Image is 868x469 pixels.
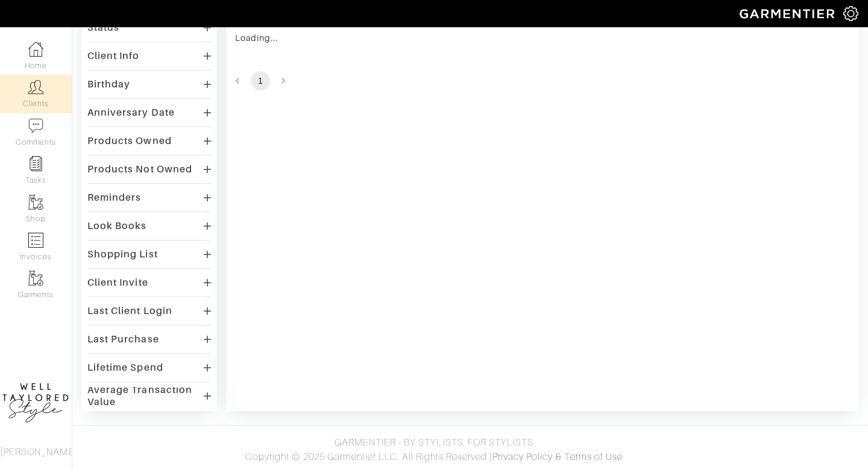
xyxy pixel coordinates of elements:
[734,3,843,24] img: garmentier-logo-header-white-b43fb05a5012e4ada735d5af1a66efaba907eab6374d6393d1fbf88cb4ef424d.png
[492,452,623,462] a: Privacy Policy & Terms of Use
[235,32,477,44] div: Loading...
[87,135,172,147] div: Products Owned
[28,233,43,248] img: orders-icon-0abe47150d42831381b5fb84f609e132dff9fe21cb692f30cb5eec754e2cba89.png
[28,42,43,57] img: dashboard-icon-dbcd8f5a0b271acd01030246c82b418ddd0df26cd7fceb0bd07c9910d44c42f6.png
[87,305,172,317] div: Last Client Login
[87,277,148,289] div: Client Invite
[87,163,192,175] div: Products Not Owned
[87,362,163,374] div: Lifetime Spend
[87,192,141,204] div: Reminders
[28,80,43,95] img: clients-icon-6bae9207a08558b7cb47a8932f037763ab4055f8c8b6bfacd5dc20c3e0201464.png
[87,248,158,260] div: Shopping List
[28,118,43,133] img: comment-icon-a0a6a9ef722e966f86d9cbdc48e553b5cf19dbc54f86b18d962a5391bc8f6eb6.png
[87,78,130,90] div: Birthday
[28,195,43,210] img: garments-icon-b7da505a4dc4fd61783c78ac3ca0ef83fa9d6f193b1c9dc38574b1d14d53ca28.png
[87,50,140,62] div: Client Info
[87,22,119,34] div: Status
[28,271,43,286] img: garments-icon-b7da505a4dc4fd61783c78ac3ca0ef83fa9d6f193b1c9dc38574b1d14d53ca28.png
[87,333,159,345] div: Last Purchase
[87,107,175,119] div: Anniversary Date
[87,220,147,232] div: Look Books
[28,156,43,171] img: reminder-icon-8004d30b9f0a5d33ae49ab947aed9ed385cf756f9e5892f1edd6e32f2345188e.png
[87,384,204,408] div: Average Transaction Value
[226,71,859,90] nav: pagination navigation
[245,452,489,462] span: Copyright © 2025 Garmentier LLC. All Rights Reserved.
[251,71,270,90] button: page 1
[843,6,858,21] img: gear-icon-white-bd11855cb880d31180b6d7d6211b90ccbf57a29d726f0c71d8c61bd08dd39cc2.png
